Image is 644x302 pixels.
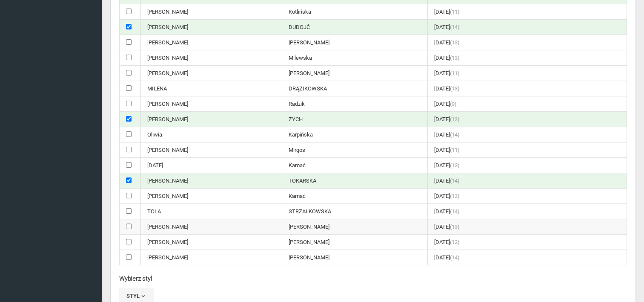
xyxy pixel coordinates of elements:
[141,250,282,265] td: [PERSON_NAME]
[450,162,460,168] span: (13)
[282,66,427,81] td: [PERSON_NAME]
[428,112,627,127] td: [DATE]
[450,239,460,245] span: (12)
[282,35,427,50] td: [PERSON_NAME]
[141,66,282,81] td: [PERSON_NAME]
[428,204,627,219] td: [DATE]
[282,50,427,66] td: Milewska
[282,20,427,35] td: DUDOJĆ
[428,250,627,265] td: [DATE]
[141,219,282,235] td: [PERSON_NAME]
[428,219,627,235] td: [DATE]
[282,96,427,112] td: Radzik
[141,4,282,20] td: [PERSON_NAME]
[428,96,627,112] td: [DATE]
[450,39,460,46] span: (13)
[141,158,282,173] td: [DATE]
[450,9,460,15] span: (11)
[450,208,460,215] span: (14)
[282,4,427,20] td: Kotlińska
[282,250,427,265] td: [PERSON_NAME]
[282,235,427,250] td: [PERSON_NAME]
[450,177,460,184] span: (14)
[141,81,282,96] td: MILENA
[428,127,627,142] td: [DATE]
[450,55,460,61] span: (13)
[141,173,282,189] td: [PERSON_NAME]
[141,50,282,66] td: [PERSON_NAME]
[450,131,460,138] span: (14)
[428,158,627,173] td: [DATE]
[428,35,627,50] td: [DATE]
[141,204,282,219] td: TOLA
[141,20,282,35] td: [PERSON_NAME]
[141,235,282,250] td: [PERSON_NAME]
[428,235,627,250] td: [DATE]
[282,112,427,127] td: ZYCH
[428,20,627,35] td: [DATE]
[119,274,627,284] h6: Wybierz styl
[282,158,427,173] td: Kamać
[450,193,460,199] span: (13)
[428,66,627,81] td: [DATE]
[141,189,282,204] td: [PERSON_NAME]
[450,147,460,153] span: (11)
[282,127,427,142] td: Karpińska
[282,173,427,189] td: TOKARSKA
[141,127,282,142] td: Oliwia
[282,189,427,204] td: Kamać
[450,70,460,76] span: (11)
[450,224,460,230] span: (13)
[428,173,627,189] td: [DATE]
[282,142,427,158] td: Mirgos
[282,81,427,96] td: DRĄZIKOWSKA
[428,142,627,158] td: [DATE]
[450,101,457,107] span: (9)
[282,204,427,219] td: STRZAŁKOWSKA
[450,85,460,92] span: (13)
[141,35,282,50] td: [PERSON_NAME]
[428,81,627,96] td: [DATE]
[282,219,427,235] td: [PERSON_NAME]
[450,24,460,30] span: (14)
[450,254,460,261] span: (14)
[141,142,282,158] td: [PERSON_NAME]
[428,50,627,66] td: [DATE]
[141,96,282,112] td: [PERSON_NAME]
[450,116,460,122] span: (13)
[428,189,627,204] td: [DATE]
[428,4,627,20] td: [DATE]
[141,112,282,127] td: [PERSON_NAME]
